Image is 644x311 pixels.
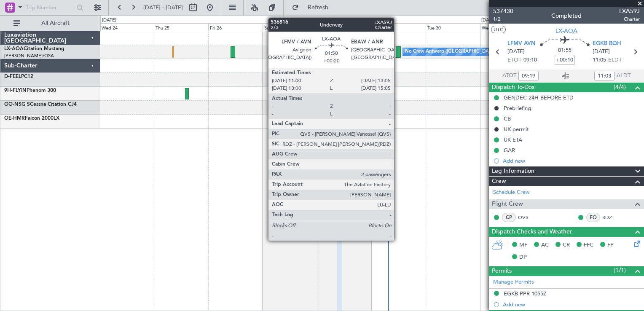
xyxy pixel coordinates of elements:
[504,290,547,297] div: EGKB PPR 1055Z
[4,88,56,93] a: 9H-FLYINPhenom 300
[4,74,21,79] span: D-FEEL
[608,56,622,64] span: ELDT
[493,188,530,197] a: Schedule Crew
[617,72,631,80] span: ALDT
[607,241,614,249] span: FP
[263,23,317,31] div: Sat 27
[593,40,621,48] span: EGKB BQH
[493,7,513,16] span: 537430
[26,1,74,14] input: Trip Number
[208,23,263,31] div: Fri 26
[492,83,534,92] span: Dispatch To-Dos
[507,40,535,48] span: LFMV AVN
[555,27,577,35] span: LX-AOA
[4,53,54,59] a: [PERSON_NAME]/QSA
[493,278,534,287] a: Manage Permits
[619,16,640,23] span: Charter
[504,105,531,112] div: Prebriefing
[9,16,91,30] button: All Aircraft
[558,46,572,55] span: 01:55
[492,266,512,276] span: Permits
[4,102,30,107] span: OO-NSG S
[102,17,116,24] div: [DATE]
[614,83,626,91] span: (4/4)
[288,1,338,14] button: Refresh
[504,126,529,133] div: UK permit
[493,16,513,23] span: 1/2
[100,23,154,31] div: Wed 24
[143,4,183,11] span: [DATE] - [DATE]
[426,23,480,31] div: Tue 30
[614,266,626,275] span: (1/1)
[593,48,610,56] span: [DATE]
[593,56,606,64] span: 11:05
[492,177,506,186] span: Crew
[594,71,614,81] input: --:--
[491,26,506,33] button: UTC
[317,23,371,31] div: Sun 28
[519,241,527,249] span: MF
[518,214,537,221] a: QVS
[492,166,534,176] span: Leg Information
[4,102,77,107] a: OO-NSG SCessna Citation CJ4
[519,253,527,262] span: DP
[4,74,33,79] a: D-FEELPC12
[541,241,549,249] span: AC
[481,17,496,24] div: [DATE]
[503,157,640,164] div: Add new
[405,46,496,58] div: No Crew Antwerp ([GEOGRAPHIC_DATA])
[602,214,621,221] a: RDZ
[492,199,523,209] span: Flight Crew
[4,46,64,51] a: LX-AOACitation Mustang
[507,56,521,64] span: ETOT
[523,56,537,64] span: 09:10
[619,7,640,16] span: LXA59J
[502,72,516,80] span: ATOT
[4,88,27,93] span: 9H-FLYIN
[371,23,426,31] div: Mon 29
[4,116,25,121] span: OE-HMR
[586,213,600,222] div: FO
[301,5,336,11] span: Refresh
[4,46,24,51] span: LX-AOA
[504,136,522,143] div: UK ETA
[480,23,534,31] div: Wed 1
[503,301,640,308] div: Add new
[584,241,593,249] span: FFC
[4,116,59,121] a: OE-HMRFalcon 2000LX
[22,20,89,26] span: All Aircraft
[551,11,582,20] div: Completed
[492,227,572,237] span: Dispatch Checks and Weather
[504,147,515,154] div: GAR
[502,213,516,222] div: CP
[563,241,570,249] span: CR
[504,115,511,122] div: CB
[504,94,574,101] div: GENDEC 24H BEFORE ETD
[507,48,525,56] span: [DATE]
[154,23,208,31] div: Thu 25
[518,71,539,81] input: --:--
